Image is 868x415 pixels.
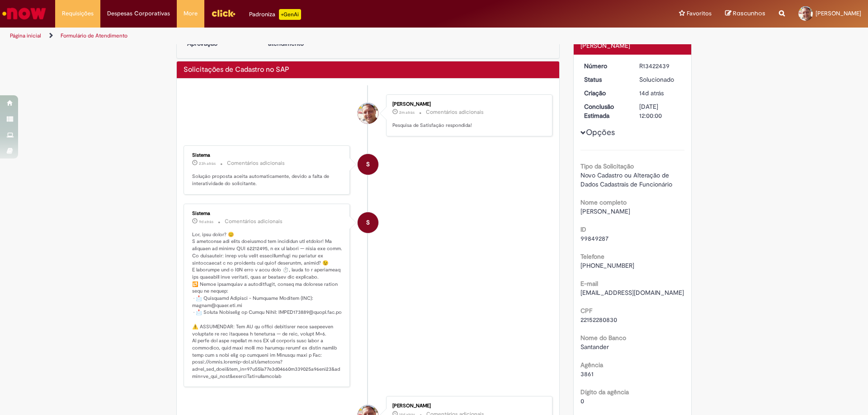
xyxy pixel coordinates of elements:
div: Solucionado [639,75,681,84]
b: Tipo da Solicitação [580,162,634,170]
div: [PERSON_NAME] [392,403,543,409]
span: 22152280830 [580,316,617,324]
b: Nome completo [580,198,627,206]
div: [DATE] 12:00:00 [639,102,681,120]
span: [PHONE_NUMBER] [580,261,634,270]
span: Novo Cadastro ou Alteração de Dados Cadastrais de Funcionário [580,171,672,188]
span: Favoritos [687,9,712,18]
b: Telefone [580,252,604,261]
a: Página inicial [10,32,41,39]
p: Lor, ipsu dolor? 😊 S ametconse adi elits doeiusmod tem incididun utl etdolor! Ma aliquaen ad mini... [192,231,343,380]
span: Despesas Corporativas [107,9,170,18]
ul: Trilhas de página [7,28,572,44]
dt: Número [577,61,633,70]
span: 2m atrás [399,110,415,115]
span: 14d atrás [639,89,664,97]
b: E-mail [580,280,598,288]
h2: Solicitações de Cadastro no SAP Histórico de tíquete [184,66,289,74]
small: Comentários adicionais [225,218,283,225]
b: Dígito da agência [580,388,629,396]
span: Rascunhos [733,9,765,18]
p: Solução proposta aceita automaticamente, devido a falta de interatividade do solicitante. [192,173,343,187]
img: ServiceNow [1,5,47,23]
span: More [184,9,198,18]
span: [PERSON_NAME] [580,207,630,215]
div: System [358,212,378,233]
span: Santander [580,343,609,351]
dt: Status [577,75,633,84]
div: 16/08/2025 10:32:18 [639,89,681,98]
b: Agência [580,361,603,369]
div: Padroniza [249,9,301,20]
span: 23h atrás [199,161,216,166]
span: [PERSON_NAME] [816,9,861,17]
img: click_logo_yellow_360x200.png [211,6,236,20]
small: Comentários adicionais [227,159,285,167]
small: Comentários adicionais [426,108,484,116]
time: 16/08/2025 10:32:18 [639,89,664,97]
a: Formulário de Atendimento [61,32,127,39]
b: ID [580,225,586,233]
div: Michel De Lima Costa [358,103,378,124]
a: Rascunhos [725,9,765,18]
span: [EMAIL_ADDRESS][DOMAIN_NAME] [580,289,684,297]
time: 30/08/2025 08:41:28 [399,110,415,115]
div: R13422439 [639,61,681,70]
p: Pesquisa de Satisfação respondida! [392,122,543,129]
time: 29/08/2025 09:19:51 [199,161,216,166]
p: +GenAi [279,9,301,20]
dt: Conclusão Estimada [577,102,633,120]
time: 21/08/2025 11:19:51 [199,219,213,224]
b: Nome do Banco [580,334,626,342]
span: 3861 [580,370,594,378]
span: 99849287 [580,234,609,242]
span: Requisições [62,9,94,18]
div: System [358,154,378,175]
div: [PERSON_NAME] [580,41,685,50]
span: S [366,212,370,233]
span: 0 [580,397,584,405]
dt: Criação [577,89,633,98]
b: CPF [580,307,592,315]
div: Sistema [192,153,343,158]
div: [PERSON_NAME] [392,102,543,107]
span: S [366,154,370,175]
div: Sistema [192,211,343,216]
span: 9d atrás [199,219,213,224]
